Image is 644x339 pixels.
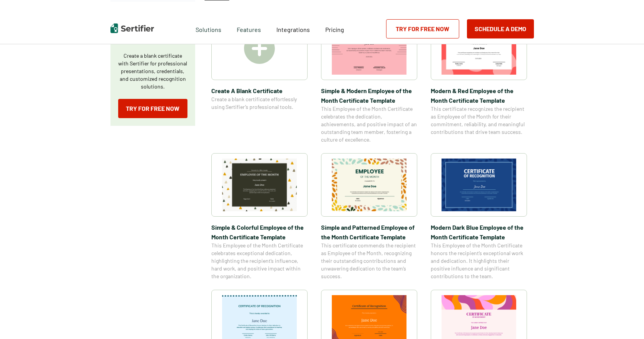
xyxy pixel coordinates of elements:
[237,24,261,33] span: Features
[321,86,417,105] span: Simple & Modern Employee of the Month Certificate Template
[332,159,406,211] img: Simple and Patterned Employee of the Month Certificate Template
[386,19,459,38] a: Try for Free Now
[244,33,275,64] img: Create A Blank Certificate
[196,24,221,33] span: Solutions
[321,242,417,280] span: This certificate commends the recipient as Employee of the Month, recognizing their outstanding c...
[321,153,417,280] a: Simple and Patterned Employee of the Month Certificate TemplateSimple and Patterned Employee of t...
[442,159,516,211] img: Modern Dark Blue Employee of the Month Certificate Template
[211,242,308,280] span: This Employee of the Month Certificate celebrates exceptional dedication, highlighting the recipi...
[325,24,344,33] a: Pricing
[332,22,406,75] img: Simple & Modern Employee of the Month Certificate Template
[321,222,417,242] span: Simple and Patterned Employee of the Month Certificate Template
[321,105,417,144] span: This Employee of the Month Certificate celebrates the dedication, achievements, and positive impa...
[431,153,527,280] a: Modern Dark Blue Employee of the Month Certificate TemplateModern Dark Blue Employee of the Month...
[211,95,308,111] span: Create a blank certificate effortlessly using Sertifier’s professional tools.
[431,222,527,242] span: Modern Dark Blue Employee of the Month Certificate Template
[276,26,310,33] span: Integrations
[110,23,154,33] img: Sertifier | Digital Credentialing Platform
[118,99,187,118] a: Try for Free Now
[211,86,308,95] span: Create A Blank Certificate
[276,24,310,33] a: Integrations
[431,86,527,105] span: Modern & Red Employee of the Month Certificate Template
[118,52,187,90] p: Create a blank certificate with Sertifier for professional presentations, credentials, and custom...
[211,222,308,242] span: Simple & Colorful Employee of the Month Certificate Template
[431,105,527,136] span: This certificate recognizes the recipient as Employee of the Month for their commitment, reliabil...
[431,242,527,280] span: This Employee of the Month Certificate honors the recipient’s exceptional work and dedication. It...
[325,26,344,33] span: Pricing
[222,159,297,211] img: Simple & Colorful Employee of the Month Certificate Template
[442,22,516,75] img: Modern & Red Employee of the Month Certificate Template
[211,153,308,280] a: Simple & Colorful Employee of the Month Certificate TemplateSimple & Colorful Employee of the Mon...
[467,19,534,38] button: Schedule a Demo
[431,17,527,144] a: Modern & Red Employee of the Month Certificate TemplateModern & Red Employee of the Month Certifi...
[321,17,417,144] a: Simple & Modern Employee of the Month Certificate TemplateSimple & Modern Employee of the Month C...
